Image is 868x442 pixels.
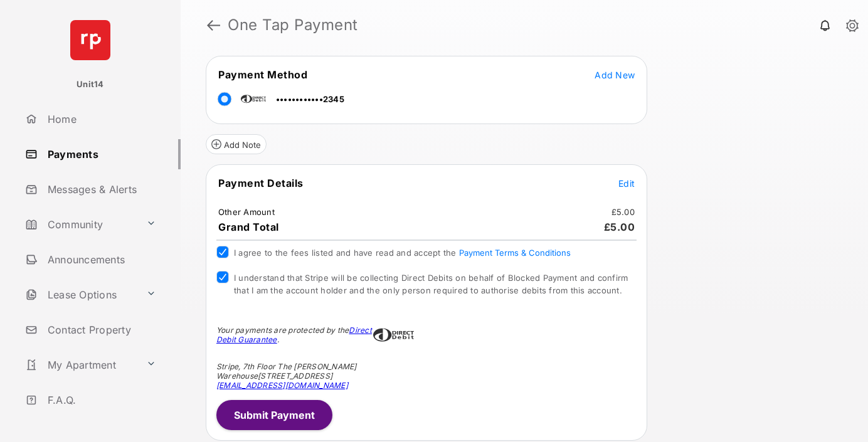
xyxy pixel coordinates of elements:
[216,400,332,430] button: Submit Payment
[77,78,104,91] p: Unit14
[276,94,344,104] span: ••••••••••••2345
[595,68,635,81] button: Add New
[20,174,181,204] a: Messages & Alerts
[20,280,141,310] a: Lease Options
[218,68,307,81] span: Payment Method
[20,315,181,345] a: Contact Property
[218,221,279,233] span: Grand Total
[234,273,628,295] span: I understand that Stripe will be collecting Direct Debits on behalf of Blocked Payment and confir...
[459,248,571,258] button: I agree to the fees listed and have read and accept the
[218,177,304,189] span: Payment Details
[218,206,275,218] td: Other Amount
[20,350,141,380] a: My Apartment
[216,325,372,344] a: Direct Debit Guarantee
[216,362,373,390] div: Stripe, 7th Floor The [PERSON_NAME] Warehouse [STREET_ADDRESS]
[20,139,181,169] a: Payments
[228,18,358,33] strong: One Tap Payment
[206,134,267,154] button: Add Note
[70,20,110,60] img: svg+xml;base64,PHN2ZyB4bWxucz0iaHR0cDovL3d3dy53My5vcmcvMjAwMC9zdmciIHdpZHRoPSI2NCIgaGVpZ2h0PSI2NC...
[618,177,635,189] button: Edit
[604,221,635,233] span: £5.00
[216,381,348,390] a: [EMAIL_ADDRESS][DOMAIN_NAME]
[20,209,141,239] a: Community
[20,104,181,134] a: Home
[595,70,635,80] span: Add New
[20,385,181,415] a: F.A.Q.
[234,248,571,258] span: I agree to the fees listed and have read and accept the
[618,178,635,189] span: Edit
[20,245,181,275] a: Announcements
[611,206,635,218] td: £5.00
[216,325,373,344] div: Your payments are protected by the .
